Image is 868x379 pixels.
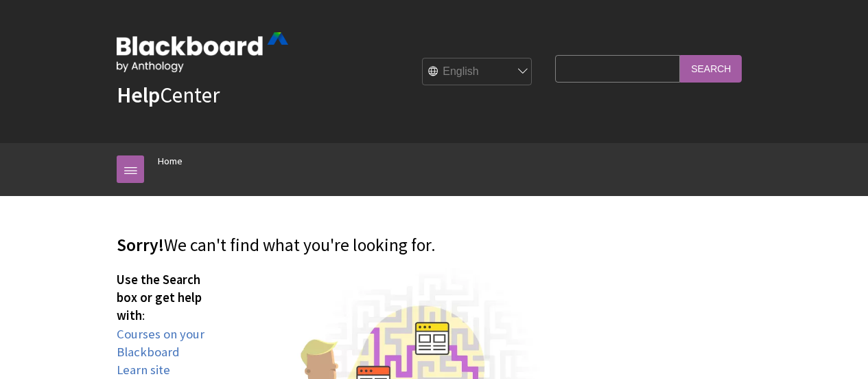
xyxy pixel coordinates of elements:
img: Blackboard by Anthology [117,32,288,72]
a: Home [158,153,183,170]
span: Use the Search box or get help with [117,272,202,323]
p: We can't find what you're looking for. [117,233,548,258]
select: Site Language Selector [423,58,532,86]
a: Courses on your Blackboard Learn site [117,326,204,378]
span: Sorry! [117,234,164,256]
strong: Help [117,81,160,109]
input: Search [680,55,742,82]
a: HelpCenter [117,81,220,109]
